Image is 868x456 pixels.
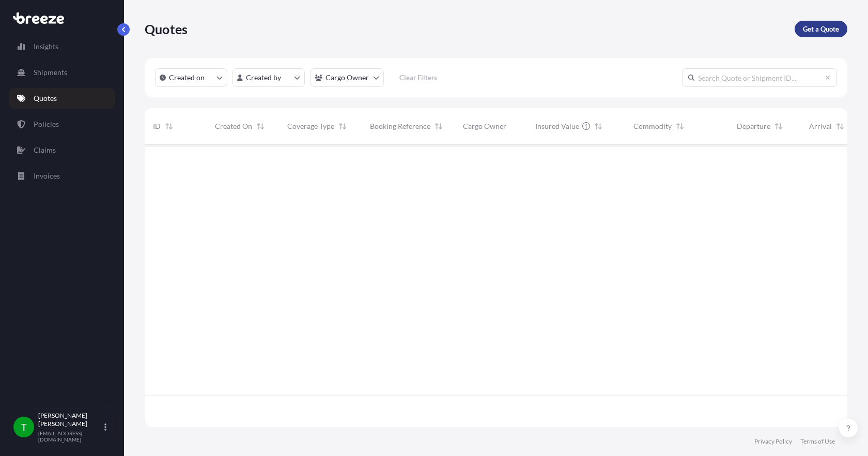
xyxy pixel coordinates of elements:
span: Commodity [633,121,672,131]
span: Booking Reference [370,121,430,131]
p: Created on [169,72,205,83]
a: Privacy Policy [754,437,792,446]
input: Search Quote or Shipment ID... [682,68,837,87]
button: Sort [674,120,686,133]
button: Sort [772,120,785,133]
button: Sort [336,120,349,133]
a: Quotes [9,88,115,109]
a: Terms of Use [800,437,835,446]
a: Claims [9,140,115,160]
p: [PERSON_NAME] [PERSON_NAME] [38,411,102,428]
span: Arrival [809,121,832,131]
span: Coverage Type [287,121,334,131]
a: Shipments [9,62,115,83]
p: [EMAIL_ADDRESS][DOMAIN_NAME] [38,430,102,443]
p: Insights [34,41,58,52]
span: T [21,422,27,432]
span: Cargo Owner [463,121,506,131]
button: createdBy Filter options [233,68,305,87]
button: createdOn Filter options [155,68,227,87]
a: Invoices [9,166,115,186]
a: Insights [9,36,115,57]
button: Sort [592,120,605,133]
span: Insured Value [535,121,579,131]
p: Invoices [34,171,60,181]
p: Shipments [34,67,67,78]
button: Sort [834,120,846,133]
button: Sort [254,120,267,133]
span: Created On [215,121,252,131]
p: Claims [34,145,56,155]
p: Cargo Owner [326,72,369,83]
a: Get a Quote [795,21,847,37]
button: Clear Filters [389,69,447,86]
p: Get a Quote [803,24,839,34]
p: Policies [34,119,59,129]
p: Created by [246,72,281,83]
a: Policies [9,114,115,135]
p: Quotes [145,21,188,37]
span: ID [153,121,161,131]
button: Sort [432,120,445,133]
button: cargoOwner Filter options [310,68,384,87]
p: Quotes [34,93,57,104]
span: Departure [737,121,770,131]
button: Sort [163,120,175,133]
p: Clear Filters [399,72,437,83]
